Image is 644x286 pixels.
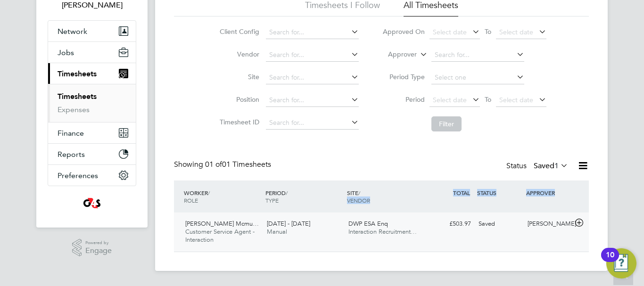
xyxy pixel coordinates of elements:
img: g4s4-logo-retina.png [81,196,103,211]
a: Expenses [58,105,90,114]
span: Jobs [58,48,74,57]
label: Site [217,73,259,81]
button: Network [48,21,136,41]
div: Status [506,160,570,173]
span: Engage [85,247,112,255]
button: Open Resource Center, 10 new notifications [606,248,636,278]
div: Timesheets [48,84,136,122]
span: Network [58,27,87,36]
span: Manual [267,228,287,236]
label: Client Config [217,27,259,36]
a: Powered byEngage [72,239,112,257]
span: / [358,189,360,196]
span: Select date [433,28,467,36]
div: SITE [345,184,426,209]
span: Select date [499,96,533,104]
div: APPROVER [524,184,573,201]
span: TYPE [265,196,279,204]
div: Showing [174,160,273,170]
label: Saved [534,161,568,171]
label: Period Type [382,73,425,81]
div: 10 [606,255,614,267]
span: [DATE] - [DATE] [267,220,310,228]
span: 01 of [205,160,222,169]
input: Search for... [266,94,359,107]
span: Timesheets [58,69,97,78]
label: Approver [374,50,417,59]
input: Search for... [266,71,359,84]
span: / [208,189,210,196]
button: Reports [48,144,136,164]
span: Interaction Recruitment… [348,228,417,236]
input: Search for... [266,26,359,39]
input: Search for... [266,116,359,130]
label: Timesheet ID [217,118,259,126]
input: Select one [431,71,524,84]
span: Select date [499,28,533,36]
span: Customer Service Agent - Interaction [185,228,255,244]
div: WORKER [182,184,263,209]
div: £503.97 [426,216,475,232]
span: Select date [433,96,467,104]
span: DWP ESA Enq [348,220,388,228]
div: Saved [475,216,524,232]
button: Jobs [48,42,136,63]
a: Go to home page [48,196,136,211]
span: [PERSON_NAME] Mcmu… [185,220,259,228]
label: Approved On [382,27,425,36]
span: VENDOR [347,196,370,204]
div: STATUS [475,184,524,201]
div: [PERSON_NAME] [524,216,573,232]
span: / [286,189,288,196]
input: Search for... [431,49,524,62]
span: Powered by [85,239,112,247]
div: PERIOD [263,184,345,209]
span: To [482,93,494,106]
input: Search for... [266,49,359,62]
span: ROLE [184,196,198,204]
span: To [482,25,494,38]
span: 01 Timesheets [205,160,271,169]
button: Timesheets [48,63,136,84]
span: Reports [58,150,85,159]
span: Preferences [58,171,98,180]
a: Timesheets [58,92,97,101]
button: Finance [48,123,136,143]
span: 1 [554,161,559,171]
span: TOTAL [453,189,470,196]
button: Filter [431,116,462,131]
button: Preferences [48,165,136,186]
span: Finance [58,129,84,138]
label: Period [382,95,425,104]
label: Position [217,95,259,104]
label: Vendor [217,50,259,58]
